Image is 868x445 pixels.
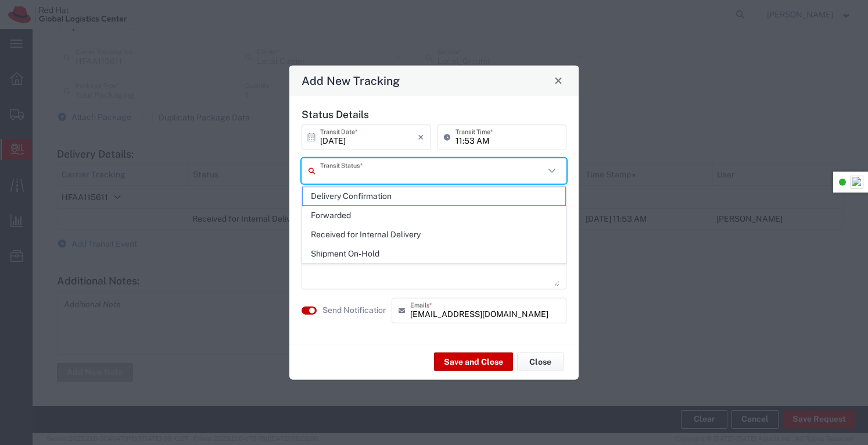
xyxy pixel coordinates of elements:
i: × [418,127,424,146]
h5: Status Details [302,108,566,120]
button: Save and Close [434,353,513,371]
span: Delivery Confirmation [303,187,566,205]
span: Forwarded [303,207,566,225]
label: Send Notification [322,304,388,316]
button: Close [517,353,564,371]
agx-label: Send Notification [322,304,386,316]
span: Shipment On-Hold [303,245,566,263]
button: Close [550,72,566,88]
span: Received for Internal Delivery [303,226,566,244]
h4: Add New Tracking [302,72,400,89]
